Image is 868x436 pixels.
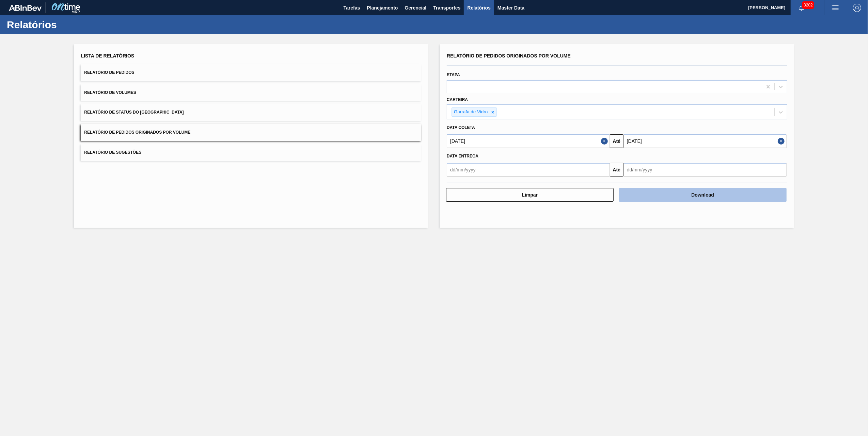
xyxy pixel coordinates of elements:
button: Limpar [446,188,614,202]
h1: Relatórios [7,21,128,29]
input: dd/mm/yyyy [447,163,610,177]
img: Logout [853,4,861,12]
button: Close [778,134,787,148]
button: Até [610,163,624,177]
img: TNhmsLtSVTkK8tSr43FrP2fwEKptu5GPRR3wAAAABJRU5ErkJggg== [9,5,42,11]
span: Relatório de Volumes [84,90,136,95]
div: Garrafa de Vidro [452,108,489,116]
button: Relatório de Pedidos Originados por Volume [81,124,421,141]
span: Transportes [433,4,460,12]
button: Download [619,188,787,202]
label: Etapa [447,72,460,77]
span: Tarefas [344,4,360,12]
label: Carteira [447,97,468,102]
button: Relatório de Pedidos [81,64,421,81]
span: Relatório de Pedidos Originados por Volume [84,130,190,135]
button: Relatório de Status do [GEOGRAPHIC_DATA] [81,104,421,121]
span: Planejamento [367,4,398,12]
span: Master Data [498,4,524,12]
input: dd/mm/yyyy [447,134,610,148]
button: Close [601,134,610,148]
span: Data coleta [447,125,475,130]
button: Relatório de Volumes [81,84,421,101]
span: Relatórios [467,4,490,12]
button: Notificações [791,3,812,13]
span: Relatório de Sugestões [84,150,141,155]
span: Relatório de Status do [GEOGRAPHIC_DATA] [84,110,184,115]
span: Relatório de Pedidos Originados por Volume [447,53,571,58]
span: Relatório de Pedidos [84,70,134,75]
img: userActions [831,4,839,12]
input: dd/mm/yyyy [624,134,787,148]
button: Até [610,134,624,148]
span: Lista de Relatórios [81,53,134,58]
span: Gerencial [405,4,427,12]
button: Relatório de Sugestões [81,144,421,161]
span: Data entrega [447,154,478,158]
input: dd/mm/yyyy [624,163,787,177]
span: 3202 [802,1,814,9]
